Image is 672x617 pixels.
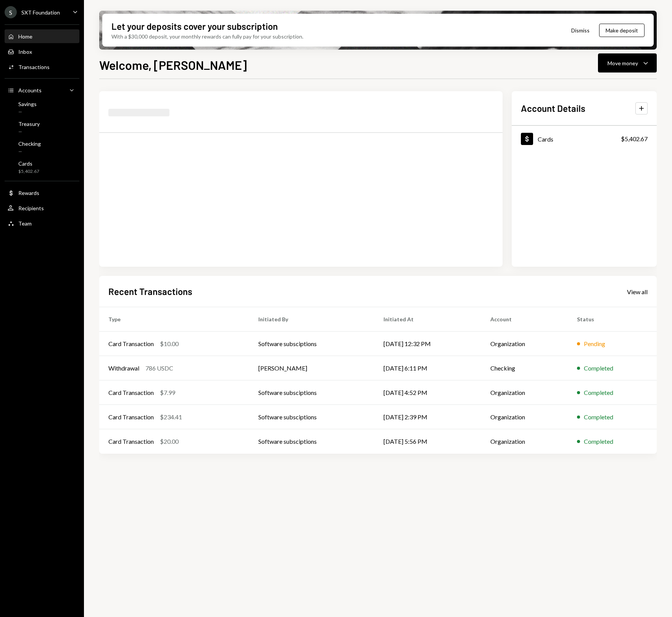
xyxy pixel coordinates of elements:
div: Completed [584,437,613,446]
div: Treasury [18,121,40,127]
td: [DATE] 2:39 PM [374,405,481,429]
a: Home [5,29,79,43]
div: Pending [584,339,605,348]
td: [DATE] 5:56 PM [374,429,481,454]
th: Status [568,307,657,332]
div: Completed [584,364,613,373]
td: Organization [481,380,568,405]
a: Recipients [5,201,79,215]
div: Card Transaction [108,437,154,446]
div: — [18,148,41,155]
td: Organization [481,429,568,454]
div: Team [18,220,32,227]
td: Software subsciptions [249,332,374,356]
button: Move money [598,53,657,72]
h1: Welcome, [PERSON_NAME] [99,57,247,72]
div: Card Transaction [108,388,154,397]
div: Recipients [18,205,44,211]
div: Cards [18,160,39,167]
div: Move money [608,59,638,67]
th: Initiated By [249,307,374,332]
div: 786 USDC [145,364,173,373]
a: Savings— [5,98,79,117]
a: Treasury— [5,118,79,137]
div: $10.00 [160,339,179,348]
div: $7.99 [160,388,175,397]
a: Rewards [5,186,79,200]
div: Checking [18,140,41,147]
div: Inbox [18,48,32,55]
a: Cards$5,402.67 [512,126,657,151]
td: Software subsciptions [249,405,374,429]
div: Transactions [18,64,50,70]
div: Savings [18,101,37,107]
div: Completed [584,412,613,422]
div: $234.41 [160,412,182,422]
div: Home [18,33,32,40]
div: $5,402.67 [18,168,39,175]
td: [PERSON_NAME] [249,356,374,380]
a: Transactions [5,60,79,74]
div: Cards [538,135,553,143]
a: Inbox [5,45,79,58]
td: Software subsciptions [249,429,374,454]
a: Team [5,216,79,230]
td: Organization [481,405,568,429]
th: Initiated At [374,307,481,332]
td: [DATE] 6:11 PM [374,356,481,380]
div: — [18,129,40,135]
td: Checking [481,356,568,380]
td: Software subsciptions [249,380,374,405]
button: Make deposit [599,24,645,37]
div: S [5,6,17,18]
td: [DATE] 4:52 PM [374,380,481,405]
a: Accounts [5,83,79,97]
td: [DATE] 12:32 PM [374,332,481,356]
div: Withdrawal [108,364,139,373]
h2: Account Details [521,102,585,114]
div: Card Transaction [108,339,154,348]
td: Organization [481,332,568,356]
div: $5,402.67 [621,134,648,143]
h2: Recent Transactions [108,285,192,298]
div: View all [627,288,648,296]
div: Let your deposits cover your subscription [111,20,278,32]
a: Cards$5,402.67 [5,158,79,176]
div: SXT Foundation [21,9,60,16]
div: Completed [584,388,613,397]
th: Account [481,307,568,332]
div: — [18,109,37,115]
th: Type [99,307,249,332]
button: Dismiss [562,21,599,39]
div: Rewards [18,190,39,196]
a: View all [627,287,648,296]
div: $20.00 [160,437,179,446]
div: Accounts [18,87,42,93]
a: Checking— [5,138,79,156]
div: Card Transaction [108,412,154,422]
div: With a $30,000 deposit, your monthly rewards can fully pay for your subscription. [111,32,303,40]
